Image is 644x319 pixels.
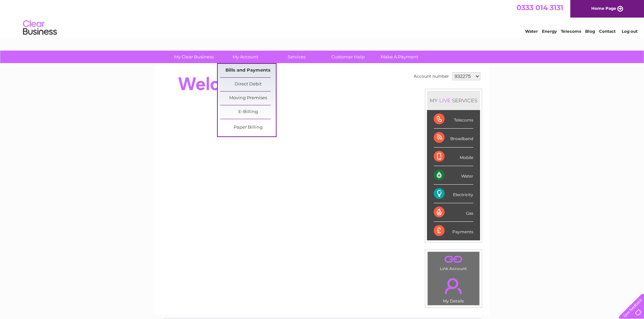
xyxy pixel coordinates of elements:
[372,51,427,63] a: Make A Payment
[23,18,57,38] img: logo.png
[434,222,473,240] div: Payments
[434,185,473,203] div: Electricity
[429,274,478,298] a: .
[429,254,478,265] a: .
[434,110,473,129] div: Telecoms
[434,129,473,147] div: Broadband
[166,51,222,63] a: My Clear Business
[220,64,276,77] a: Bills and Payments
[163,4,482,33] div: Clear Business is a trading name of Verastar Limited (registered in [GEOGRAPHIC_DATA] No. 3667643...
[412,71,451,82] td: Account number
[269,51,325,63] a: Services
[427,251,480,273] td: Link Account
[622,29,638,34] a: Log out
[599,29,616,34] a: Contact
[217,51,273,63] a: My Account
[220,91,276,105] a: Moving Premises
[525,29,538,34] a: Water
[427,272,480,305] td: My Details
[434,203,473,222] div: Gas
[220,78,276,91] a: Direct Debit
[542,29,557,34] a: Energy
[427,91,480,110] div: MY SERVICES
[438,97,452,104] div: LIVE
[585,29,595,34] a: Blog
[517,3,563,12] a: 0333 014 3131
[220,105,276,119] a: E-Billing
[561,29,581,34] a: Telecoms
[320,51,376,63] a: Customer Help
[220,121,276,134] a: Paper Billing
[434,148,473,166] div: Mobile
[434,166,473,185] div: Water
